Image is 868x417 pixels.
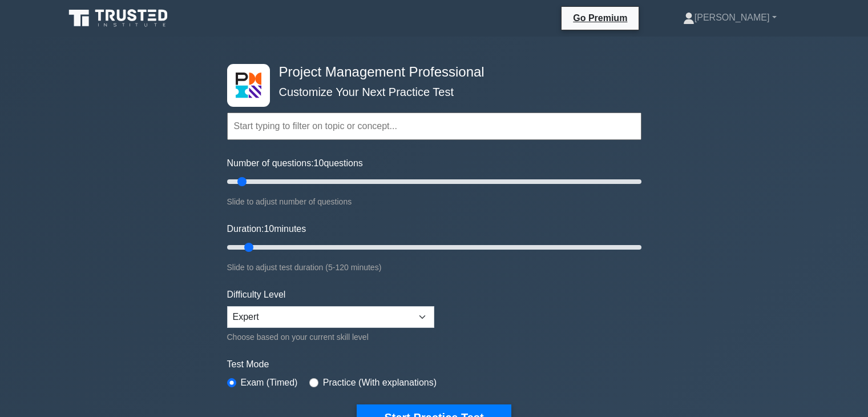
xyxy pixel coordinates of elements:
a: Go Premium [566,11,634,25]
label: Test Mode [227,358,641,371]
input: Start typing to filter on topic or concept... [227,113,641,140]
label: Practice (With explanations) [323,376,437,390]
span: 10 [264,224,274,234]
a: [PERSON_NAME] [656,6,804,29]
div: Slide to adjust number of questions [227,195,641,209]
h4: Project Management Professional [274,64,586,81]
span: 10 [314,158,324,168]
div: Slide to adjust test duration (5-120 minutes) [227,260,641,274]
label: Number of questions: questions [227,157,363,170]
div: Choose based on your current skill level [227,330,434,344]
label: Duration: minutes [227,222,306,236]
label: Difficulty Level [227,288,286,302]
label: Exam (Timed) [241,376,298,390]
